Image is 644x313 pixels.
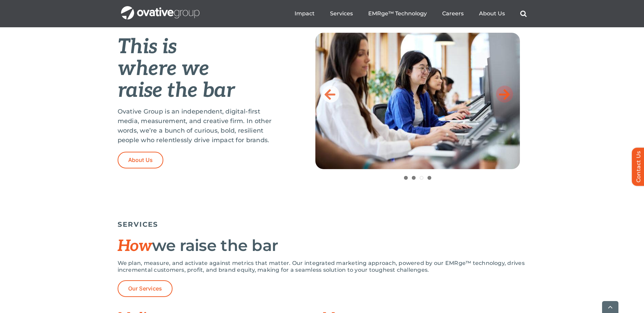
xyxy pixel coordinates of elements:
a: Search [520,10,527,17]
a: 3 [420,176,423,180]
a: 1 [404,176,408,180]
em: where we [118,57,209,81]
em: raise the bar [118,78,235,103]
a: 4 [428,176,431,180]
nav: Menu [295,3,527,25]
span: Our Services [128,285,162,292]
span: How [118,237,152,256]
em: This is [118,35,177,59]
p: We plan, measure, and activate against metrics that matter. Our integrated marketing approach, po... [118,260,527,273]
p: Ovative Group is an independent, digital-first media, measurement, and creative firm. In other wo... [118,107,281,145]
a: Careers [442,10,464,17]
a: EMRge™ Technology [368,10,427,17]
span: About Us [128,157,153,163]
a: 2 [412,176,416,180]
a: Impact [295,10,315,17]
a: About Us [118,152,164,168]
a: Our Services [118,280,173,297]
img: Home-Raise-the-Bar-3-scaled.jpg [315,33,520,169]
a: Services [330,10,353,17]
h5: SERVICES [118,220,527,228]
a: About Us [479,10,505,17]
h2: we raise the bar [118,237,527,255]
a: OG_Full_horizontal_WHT [121,5,199,12]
